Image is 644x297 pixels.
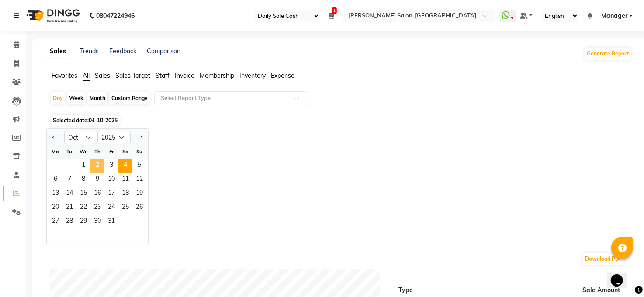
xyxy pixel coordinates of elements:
[104,173,118,187] span: 10
[118,201,132,215] div: Saturday, October 25, 2025
[90,159,104,173] div: Thursday, October 2, 2025
[22,3,82,28] img: logo
[118,187,132,201] span: 18
[62,187,76,201] span: 14
[200,72,234,79] span: Membership
[132,145,146,159] div: Su
[104,215,118,229] div: Friday, October 31, 2025
[76,145,90,159] div: We
[87,92,107,104] div: Month
[132,187,146,201] div: Sunday, October 19, 2025
[64,131,97,144] select: Select month
[132,159,146,173] span: 5
[132,159,146,173] div: Sunday, October 5, 2025
[118,159,132,173] span: 4
[147,47,180,55] a: Comparison
[83,72,90,79] span: All
[104,145,118,159] div: Fr
[62,201,76,215] div: Tuesday, October 21, 2025
[132,173,146,187] span: 12
[48,173,62,187] div: Monday, October 6, 2025
[90,215,104,229] div: Thursday, October 30, 2025
[118,201,132,215] span: 25
[90,145,104,159] div: Th
[76,187,90,201] span: 15
[104,159,118,173] span: 3
[601,11,627,21] span: Manager
[62,215,76,229] span: 28
[76,159,90,173] div: Wednesday, October 1, 2025
[585,48,631,60] button: Generate Report
[90,187,104,201] div: Thursday, October 16, 2025
[90,215,104,229] span: 30
[90,173,104,187] span: 9
[104,187,118,201] span: 17
[48,201,62,215] div: Monday, October 20, 2025
[76,215,90,229] span: 29
[48,215,62,229] div: Monday, October 27, 2025
[118,173,132,187] span: 11
[97,131,131,144] select: Select year
[62,201,76,215] span: 21
[90,187,104,201] span: 16
[95,72,110,79] span: Sales
[90,201,104,215] span: 23
[46,44,69,59] a: Sales
[175,72,194,79] span: Invoice
[76,201,90,215] span: 22
[104,159,118,173] div: Friday, October 3, 2025
[138,131,145,145] button: Next month
[104,215,118,229] span: 31
[50,131,57,145] button: Previous month
[62,215,76,229] div: Tuesday, October 28, 2025
[109,47,136,55] a: Feedback
[132,201,146,215] span: 26
[76,173,90,187] span: 8
[67,92,86,104] div: Week
[607,262,635,288] iframe: chat widget
[76,159,90,173] span: 1
[76,201,90,215] div: Wednesday, October 22, 2025
[156,72,170,79] span: Staff
[76,215,90,229] div: Wednesday, October 29, 2025
[90,159,104,173] span: 2
[48,145,62,159] div: Mo
[132,173,146,187] div: Sunday, October 12, 2025
[51,115,120,126] span: Selected date:
[109,92,150,104] div: Custom Range
[48,173,62,187] span: 6
[48,201,62,215] span: 20
[76,187,90,201] div: Wednesday, October 15, 2025
[48,215,62,229] span: 27
[104,173,118,187] div: Friday, October 10, 2025
[90,173,104,187] div: Thursday, October 9, 2025
[332,7,337,14] span: 1
[115,72,150,79] span: Sales Target
[132,187,146,201] span: 19
[80,47,99,55] a: Trends
[329,12,334,20] a: 1
[118,173,132,187] div: Saturday, October 11, 2025
[89,117,118,124] span: 04-10-2025
[62,173,76,187] div: Tuesday, October 7, 2025
[48,187,62,201] span: 13
[76,173,90,187] div: Wednesday, October 8, 2025
[271,72,294,79] span: Expense
[104,201,118,215] div: Friday, October 24, 2025
[62,187,76,201] div: Tuesday, October 14, 2025
[62,145,76,159] div: Tu
[583,253,624,265] button: Download PDF
[51,92,65,104] div: Day
[132,201,146,215] div: Sunday, October 26, 2025
[62,173,76,187] span: 7
[48,187,62,201] div: Monday, October 13, 2025
[90,201,104,215] div: Thursday, October 23, 2025
[104,201,118,215] span: 24
[239,72,266,79] span: Inventory
[118,187,132,201] div: Saturday, October 18, 2025
[118,159,132,173] div: Saturday, October 4, 2025
[52,72,77,79] span: Favorites
[104,187,118,201] div: Friday, October 17, 2025
[96,3,135,28] b: 08047224946
[118,145,132,159] div: Sa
